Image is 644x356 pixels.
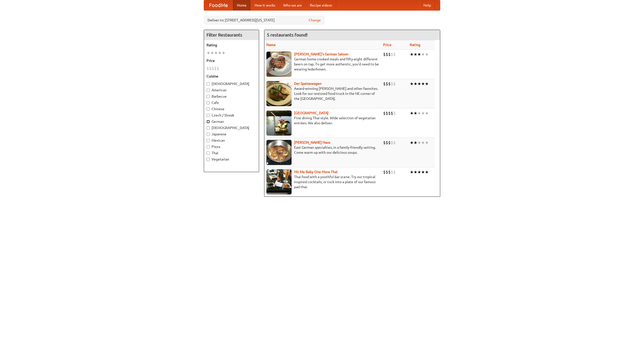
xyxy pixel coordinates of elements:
a: Name [266,43,276,47]
li: $ [383,110,386,116]
li: ★ [425,81,429,87]
h5: Price [207,58,256,63]
label: Czech / Slovak [207,113,256,118]
li: $ [212,66,214,71]
li: ★ [417,110,421,116]
li: $ [386,140,388,145]
li: ★ [414,110,417,116]
a: [PERSON_NAME] Haus [294,140,330,144]
li: ★ [414,81,417,87]
input: Mexican [207,139,210,142]
li: ★ [421,52,425,57]
p: Thai food with a youthful bar scene. Try our tropical inspired cocktails, or tuck into a plate of... [266,174,379,189]
label: Chinese [207,106,256,111]
label: [DEMOGRAPHIC_DATA] [207,81,256,86]
li: ★ [421,81,425,87]
input: Pizza [207,145,210,148]
li: $ [383,169,386,175]
a: Change [309,18,321,23]
li: ★ [414,140,417,145]
a: Help [419,0,435,10]
li: ★ [421,110,425,116]
a: Who we are [279,0,306,10]
li: ★ [210,50,214,56]
li: ★ [417,140,421,145]
a: [GEOGRAPHIC_DATA] [294,111,329,115]
li: ★ [417,81,421,87]
a: FoodMe [204,0,233,10]
li: $ [393,81,396,87]
label: German [207,119,256,124]
li: $ [393,140,396,145]
li: $ [388,140,391,145]
h5: Rating [207,43,256,48]
li: ★ [410,52,414,57]
li: $ [383,81,386,87]
li: ★ [222,50,225,56]
input: Vegetarian [207,158,210,161]
label: Japanese [207,132,256,137]
li: ★ [410,140,414,145]
li: ★ [410,81,414,87]
img: satay.jpg [266,110,292,136]
li: $ [386,110,388,116]
a: [PERSON_NAME]'s German Saloon [294,52,348,56]
p: German home-cooked meals and fifty-eight different beers on tap. To get more authentic, you'd nee... [266,57,379,72]
label: Vegetarian [207,157,256,162]
a: Hit Me Baby One More Thai [294,170,338,174]
li: $ [393,52,396,57]
li: $ [391,140,393,145]
li: $ [386,52,388,57]
li: $ [388,81,391,87]
img: babythai.jpg [266,169,292,194]
label: [DEMOGRAPHIC_DATA] [207,125,256,130]
label: Mexican [207,138,256,143]
input: [DEMOGRAPHIC_DATA] [207,126,210,130]
label: Cafe [207,100,256,105]
li: $ [391,110,393,116]
input: Japanese [207,133,210,136]
a: Rating [410,43,420,47]
li: ★ [414,52,417,57]
p: Fine dining Thai-style. Wide selection of vegetarian entrées. We also deliver. [266,115,379,126]
label: Barbecue [207,94,256,99]
input: Barbecue [207,95,210,98]
li: $ [393,110,396,116]
p: Award-winning [PERSON_NAME] and other favorites. Look for our restored food truck in the NE corne... [266,86,379,101]
input: American [207,89,210,92]
li: ★ [421,140,425,145]
p: East German specialties, in a family-friendly setting. Come warm up with our delicious soups. [266,145,379,155]
li: ★ [425,169,429,175]
li: $ [388,110,391,116]
li: ★ [207,50,210,56]
h4: Filter Restaurants [204,30,259,40]
li: ★ [414,169,417,175]
li: ★ [425,52,429,57]
h5: Cuisine [207,74,256,79]
li: $ [393,169,396,175]
li: $ [209,66,212,71]
li: ★ [417,52,421,57]
input: Chinese [207,107,210,111]
a: Der Speisewagen [294,82,321,86]
li: ★ [425,140,429,145]
li: ★ [218,50,222,56]
a: Home [233,0,251,10]
a: Price [383,43,391,47]
label: Pizza [207,144,256,149]
input: Czech / Slovak [207,114,210,117]
li: $ [391,52,393,57]
li: $ [391,169,393,175]
input: German [207,120,210,123]
li: $ [383,140,386,145]
label: Thai [207,150,256,155]
input: Thai [207,151,210,155]
a: How it works [251,0,279,10]
input: [DEMOGRAPHIC_DATA] [207,82,210,86]
li: ★ [214,50,218,56]
label: American [207,88,256,93]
